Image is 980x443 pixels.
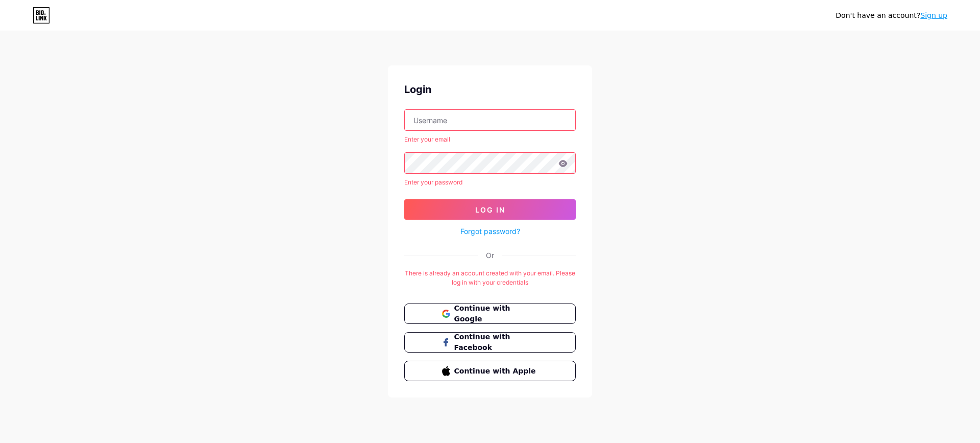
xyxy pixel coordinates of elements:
div: Enter your password [404,178,576,187]
a: Forgot password? [460,226,520,237]
a: Sign up [920,11,947,19]
button: Continue with Google [404,304,576,324]
input: Username [405,110,575,130]
div: Don't have an account? [836,10,947,21]
button: Continue with Facebook [404,332,576,353]
span: Continue with Google [454,303,538,324]
div: Or [486,250,494,261]
button: Continue with Apple [404,361,576,381]
div: Login [404,82,576,97]
span: Continue with Apple [454,366,538,377]
div: Enter your email [404,135,576,144]
span: Log In [475,205,505,214]
button: Log In [404,199,576,220]
div: There is already an account created with your email. Please log in with your credentials [404,269,576,287]
span: Continue with Facebook [454,332,538,353]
